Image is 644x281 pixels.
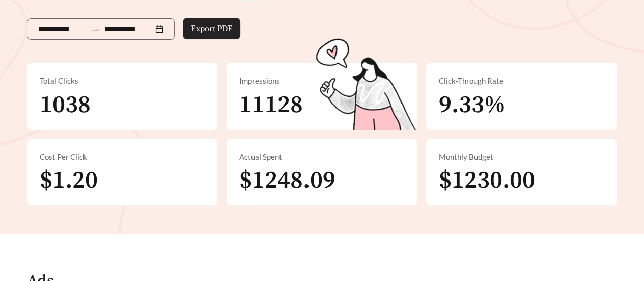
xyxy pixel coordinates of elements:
[40,151,206,163] div: Cost Per Click
[239,90,302,120] span: 11128
[40,90,91,120] span: 1038
[40,165,98,196] span: $1.20
[191,22,232,35] span: Export PDF
[438,165,535,196] span: $1230.00
[91,24,100,34] span: to
[239,151,405,163] div: Actual Spent
[438,151,604,163] div: Monthly Budget
[183,18,240,39] button: Export PDF
[239,75,405,87] div: Impressions
[438,75,604,87] div: Click-Through Rate
[239,165,335,196] span: $1248.09
[438,90,505,120] span: 9.33%
[40,75,206,87] div: Total Clicks
[91,25,100,34] span: swap-right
